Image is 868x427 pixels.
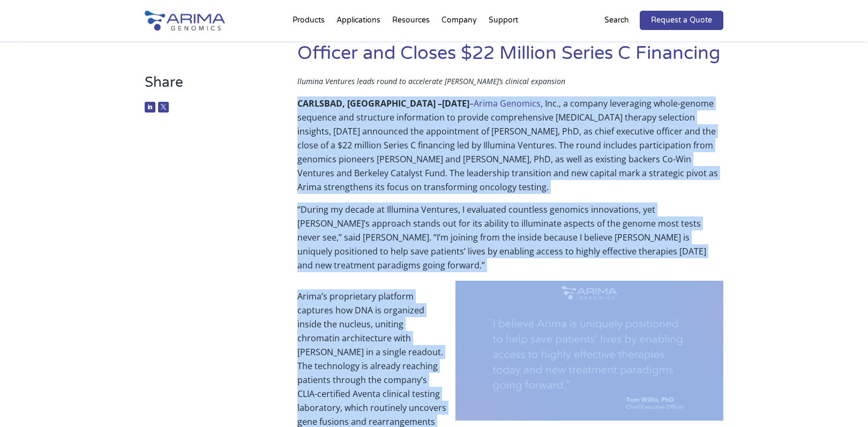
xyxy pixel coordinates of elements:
[297,98,442,109] b: CARLSBAD, [GEOGRAPHIC_DATA] –
[297,203,723,281] p: “During my decade at Illumina Ventures, I evaluated countless genomics innovations, yet [PERSON_N...
[297,96,723,203] p: – , Inc., a company leveraging whole-genome sequence and structure information to provide compreh...
[442,98,469,109] b: [DATE]
[474,98,541,109] a: Arima Genomics
[145,11,225,31] img: Arima-Genomics-logo
[604,13,629,27] p: Search
[297,76,565,86] span: llumina Ventures leads round to accelerate [PERSON_NAME]’s clinical expansion
[145,74,265,99] h3: Share
[455,281,723,421] img: Tom Wilis CEO Quote
[640,11,723,30] a: Request a Quote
